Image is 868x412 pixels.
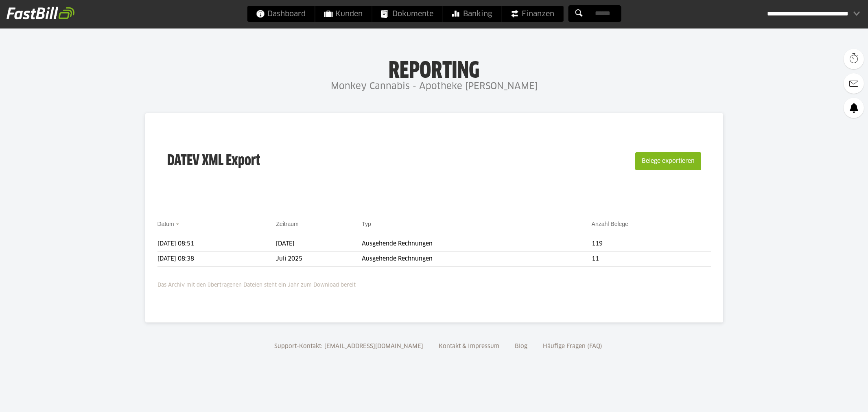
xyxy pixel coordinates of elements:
a: Blog [512,344,530,349]
a: Kontakt & Impressum [436,344,502,349]
td: 11 [592,252,711,267]
a: Typ [362,221,371,227]
span: Finanzen [510,6,554,22]
span: Dashboard [256,6,306,22]
h3: DATEV XML Export [167,135,260,187]
a: Banking [443,6,501,22]
a: Kunden [315,6,372,22]
td: [DATE] [276,237,362,252]
td: Ausgehende Rechnungen [362,237,591,252]
td: Juli 2025 [276,252,362,267]
a: Finanzen [501,6,563,22]
a: Anzahl Belege [592,221,628,227]
a: Dashboard [247,6,315,22]
a: Support-Kontakt: [EMAIL_ADDRESS][DOMAIN_NAME] [271,344,426,349]
h1: Reporting [81,57,787,79]
iframe: Öffnet ein Widget, in dem Sie weitere Informationen finden [805,388,860,408]
td: 119 [592,237,711,252]
a: Dokumente [372,6,442,22]
a: Häufige Fragen (FAQ) [540,344,605,349]
button: Belege exportieren [635,152,701,170]
a: Zeitraum [276,221,298,227]
td: [DATE] 08:38 [157,252,276,267]
span: Banking [452,6,492,22]
td: [DATE] 08:51 [157,237,276,252]
span: Dokumente [381,6,433,22]
img: sort_desc.gif [176,224,181,225]
p: Das Archiv mit den übertragenen Dateien steht ein Jahr zum Download bereit [157,277,711,290]
a: Datum [157,221,174,227]
span: Kunden [324,6,363,22]
img: fastbill_logo_white.png [7,7,74,20]
td: Ausgehende Rechnungen [362,252,591,267]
